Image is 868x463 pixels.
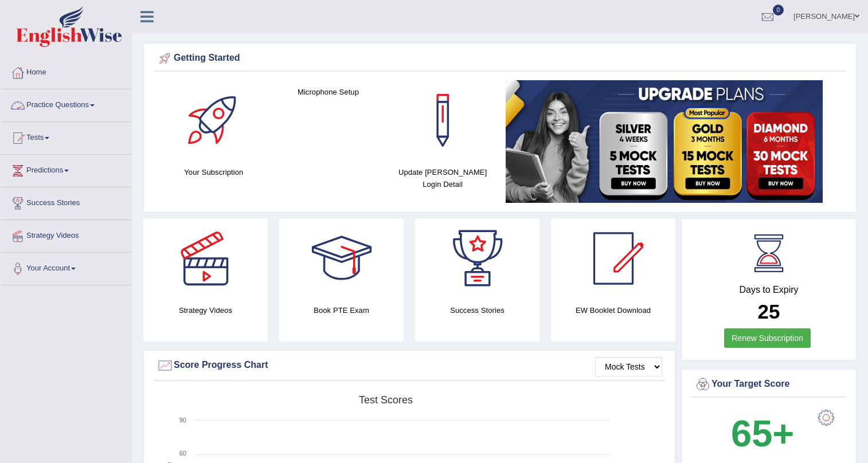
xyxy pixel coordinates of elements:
b: 25 [758,300,780,323]
a: Renew Subscription [724,328,811,348]
h4: Strategy Videos [143,304,268,316]
a: Your Account [1,253,131,281]
h4: Book PTE Exam [279,304,404,316]
a: Predictions [1,155,131,183]
div: Your Target Score [694,376,843,393]
h4: Microphone Setup [277,86,380,98]
img: small5.jpg [506,80,823,203]
span: 0 [773,5,784,15]
a: Practice Questions [1,89,131,118]
h4: Success Stories [415,304,539,316]
a: Tests [1,122,131,151]
a: Strategy Videos [1,220,131,249]
div: Score Progress Chart [157,357,662,374]
text: 60 [179,450,186,457]
h4: Days to Expiry [694,285,843,295]
b: 65+ [731,413,794,454]
h4: EW Booklet Download [551,304,675,316]
h4: Your Subscription [162,166,265,178]
div: Getting Started [157,50,843,67]
tspan: Test scores [359,394,413,406]
a: Success Stories [1,187,131,216]
h4: Update [PERSON_NAME] Login Detail [391,166,494,190]
text: 90 [179,417,186,423]
a: Home [1,57,131,85]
